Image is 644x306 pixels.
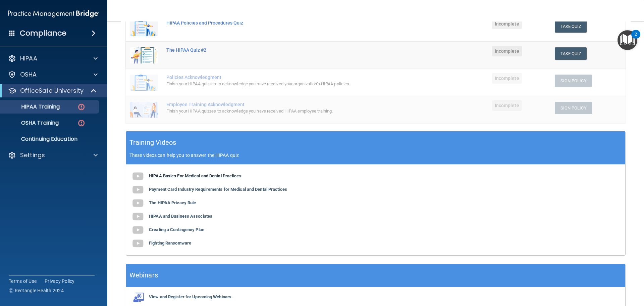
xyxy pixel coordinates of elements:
h5: Training Videos [129,137,176,148]
div: Employee Training Acknowledgment [166,102,406,107]
a: Settings [8,151,98,159]
p: Continuing Education [4,136,96,142]
button: Take Quiz [555,47,587,60]
button: Sign Policy [555,102,592,114]
span: Incomplete [492,100,522,111]
b: Creating a Contingency Plan [149,227,204,232]
p: These videos can help you to answer the HIPAA quiz [129,152,622,158]
iframe: Drift Widget Chat Controller [610,260,636,285]
div: The HIPAA Quiz #2 [166,47,406,53]
a: OSHA [8,71,98,79]
h5: Webinars [129,269,158,281]
img: gray_youtube_icon.38fcd6cc.png [131,183,145,196]
a: Terms of Use [9,278,37,285]
b: HIPAA and Business Associates [149,214,212,219]
img: gray_youtube_icon.38fcd6cc.png [131,196,145,210]
img: danger-circle.6113f641.png [77,119,86,127]
button: Open Resource Center, 2 new notifications [618,30,637,50]
b: The HIPAA Privacy Rule [149,200,196,205]
a: OfficeSafe University [8,87,97,95]
p: Settings [20,151,45,159]
p: HIPAA [20,54,37,62]
img: gray_youtube_icon.38fcd6cc.png [131,223,145,237]
b: Fighting Ransomware [149,241,191,246]
a: HIPAA [8,54,98,62]
div: Policies Acknowledgment [166,75,406,80]
span: Ⓒ Rectangle Health 2024 [9,287,64,294]
p: OSHA [20,71,37,79]
div: Finish your HIPAA quizzes to acknowledge you have received HIPAA employee training. [166,107,406,115]
button: Take Quiz [555,20,587,33]
b: Payment Card Industry Requirements for Medical and Dental Practices [149,187,287,192]
img: gray_youtube_icon.38fcd6cc.png [131,237,145,250]
h4: Compliance [20,29,66,38]
a: Privacy Policy [45,278,75,285]
button: Sign Policy [555,75,592,87]
img: PMB logo [8,7,99,20]
b: HIPAA Basics For Medical and Dental Practices [149,173,241,178]
span: Incomplete [492,18,522,29]
b: View and Register for Upcoming Webinars [149,294,231,299]
img: gray_youtube_icon.38fcd6cc.png [131,170,145,183]
p: HIPAA Training [4,103,60,110]
span: Incomplete [492,73,522,84]
p: OfficeSafe University [20,87,84,95]
span: Incomplete [492,46,522,56]
img: danger-circle.6113f641.png [77,103,86,111]
div: HIPAA Policies and Procedures Quiz [166,20,406,26]
div: Finish your HIPAA quizzes to acknowledge you have received your organization’s HIPAA policies. [166,80,406,88]
img: gray_youtube_icon.38fcd6cc.png [131,210,145,223]
img: webinarIcon.c7ebbf15.png [131,292,145,302]
p: OSHA Training [4,120,59,126]
div: 2 [635,34,637,43]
